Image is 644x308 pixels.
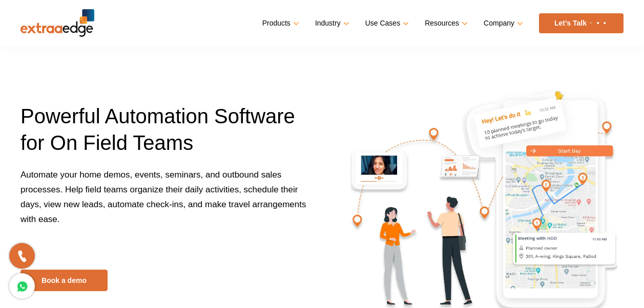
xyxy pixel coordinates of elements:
[20,105,295,154] span: Powerful Automation Software for On Field Teams
[365,16,407,31] a: Use Cases
[539,13,624,33] a: Let’s Talk
[20,170,306,224] span: Automate your home demos, events, seminars, and outbound sales processes. Help field teams organi...
[484,16,521,31] a: Company
[425,16,466,31] a: Resources
[262,16,297,31] a: Products
[315,16,347,31] a: Industry
[20,270,108,291] a: Book a demo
